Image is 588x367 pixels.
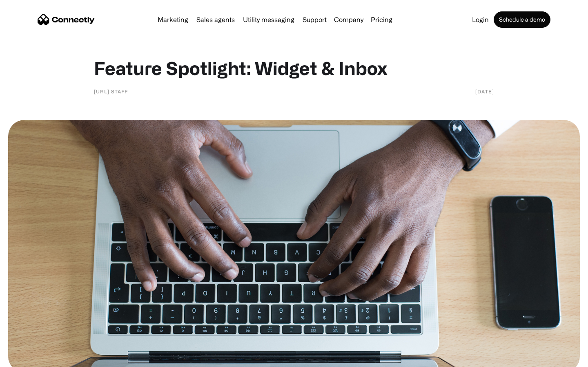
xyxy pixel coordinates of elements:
div: Company [332,14,366,25]
a: Sales agents [193,16,238,23]
div: Company [334,14,363,25]
a: Pricing [367,16,396,23]
a: Schedule a demo [494,11,550,28]
a: Utility messaging [240,16,298,23]
aside: Language selected: English [8,353,49,364]
a: Marketing [154,16,192,23]
div: [URL] staff [94,87,128,95]
a: home [38,13,95,26]
div: [DATE] [475,87,494,95]
a: Support [299,16,330,23]
a: Login [469,16,492,23]
h1: Feature Spotlight: Widget & Inbox [94,57,494,79]
ul: Language list [16,353,49,364]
